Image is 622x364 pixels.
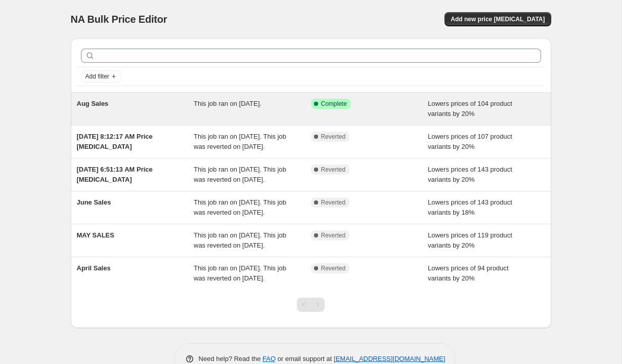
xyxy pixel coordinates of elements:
[199,355,263,362] span: Need help? Read the
[85,72,109,80] span: Add filter
[428,264,509,282] span: Lowers prices of 94 product variants by 20%
[276,355,334,362] span: or email support at
[77,264,111,272] span: April Sales
[297,298,325,312] nav: Pagination
[77,133,153,150] span: [DATE] 8:12:17 AM Price [MEDICAL_DATA]
[262,355,276,362] a: FAQ
[428,133,512,150] span: Lowers prices of 107 product variants by 20%
[77,100,109,107] span: Aug Sales
[194,231,286,249] span: This job ran on [DATE]. This job was reverted on [DATE].
[428,100,512,117] span: Lowers prices of 104 product variants by 20%
[321,166,346,174] span: Reverted
[77,166,153,183] span: [DATE] 6:51:13 AM Price [MEDICAL_DATA]
[321,231,346,239] span: Reverted
[428,231,512,249] span: Lowers prices of 119 product variants by 20%
[321,133,346,141] span: Reverted
[77,198,111,206] span: June Sales
[334,355,445,362] a: [EMAIL_ADDRESS][DOMAIN_NAME]
[194,264,286,282] span: This job ran on [DATE]. This job was reverted on [DATE].
[71,14,167,25] span: NA Bulk Price Editor
[445,12,551,26] button: Add new price [MEDICAL_DATA]
[428,198,512,216] span: Lowers prices of 143 product variants by 18%
[194,100,261,107] span: This job ran on [DATE].
[451,15,545,23] span: Add new price [MEDICAL_DATA]
[194,133,286,150] span: This job ran on [DATE]. This job was reverted on [DATE].
[81,70,121,83] button: Add filter
[194,198,286,216] span: This job ran on [DATE]. This job was reverted on [DATE].
[428,166,512,183] span: Lowers prices of 143 product variants by 20%
[194,166,286,183] span: This job ran on [DATE]. This job was reverted on [DATE].
[321,198,346,207] span: Reverted
[321,100,347,108] span: Complete
[77,231,114,239] span: MAY SALES
[321,264,346,272] span: Reverted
